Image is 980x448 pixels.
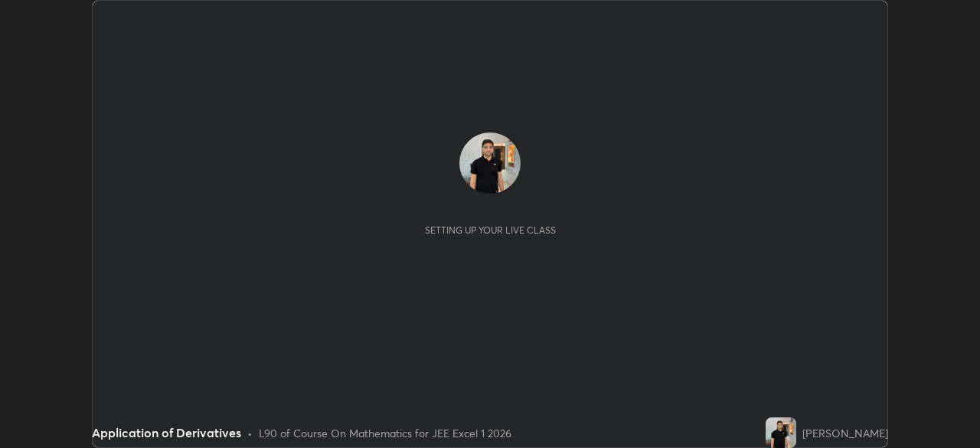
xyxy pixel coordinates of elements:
div: L90 of Course On Mathematics for JEE Excel 1 2026 [259,425,511,441]
img: 098a6166d9bb4ad3a3ccfdcc9c8a09dd.jpg [766,417,796,448]
div: Setting up your live class [425,224,556,236]
img: 098a6166d9bb4ad3a3ccfdcc9c8a09dd.jpg [459,132,521,194]
div: Application of Derivatives [92,423,241,442]
div: • [247,425,253,441]
div: [PERSON_NAME] [802,425,888,441]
